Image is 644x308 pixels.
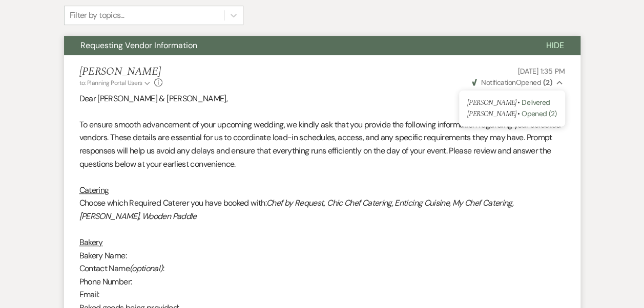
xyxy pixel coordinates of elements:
p: Contact Name : [79,262,565,275]
em: [PERSON_NAME], Wooden Paddle [79,211,197,222]
div: Filter by topics... [70,9,124,21]
p: To ensure smooth advancement of your upcoming wedding, we kindly ask that you provide the followi... [79,118,565,170]
button: NotificationOpened (2) [470,77,565,88]
p: Choose which Required Caterer you have booked with: [79,196,565,223]
em: Chef by Request, Chic Chef Catering, Enticing Cuisine, My Chef Catering, [266,197,513,208]
p: Dear [PERSON_NAME] & [PERSON_NAME], [79,92,565,105]
p: Email: [79,288,565,301]
button: Hide [530,36,580,55]
span: Opened [472,78,552,87]
h5: [PERSON_NAME] [79,65,163,78]
em: (optional) [130,263,163,274]
strong: ( 2 ) [543,78,552,87]
p: [PERSON_NAME] • [467,97,557,108]
span: Requesting Vendor Information [80,40,197,51]
button: Requesting Vendor Information [64,36,530,55]
span: Hide [546,40,564,51]
p: Phone Number: [79,275,565,289]
u: Bakery [79,237,103,248]
span: Delivered [522,97,550,106]
u: Catering [79,185,109,195]
p: Bakery Name: [79,249,565,262]
span: [DATE] 1:35 PM [517,67,565,76]
span: to: Planning Portal Users [79,79,142,87]
span: Notification [481,78,515,87]
span: Opened (2) [522,109,557,118]
button: to: Planning Portal Users [79,78,152,87]
p: [PERSON_NAME] • [467,108,557,120]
